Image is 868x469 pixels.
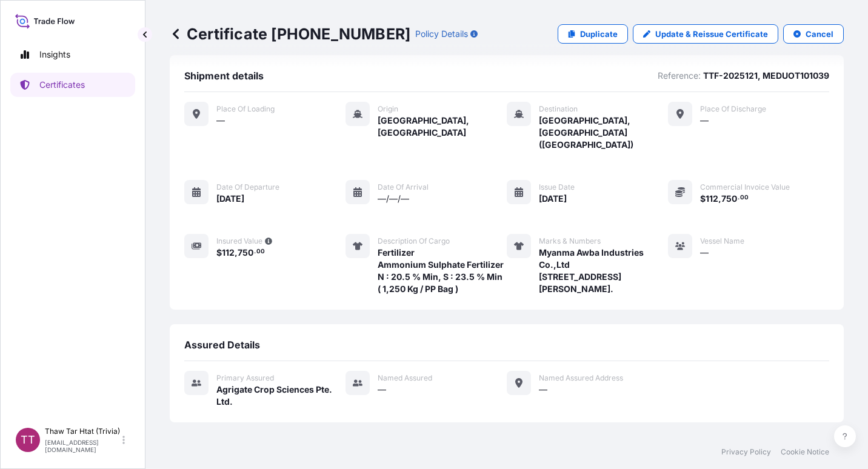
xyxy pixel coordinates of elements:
span: Commercial Invoice Value [700,182,790,192]
span: Origin [378,104,398,114]
a: Certificates [10,73,135,97]
span: 750 [238,248,253,257]
span: Assured Details [184,339,260,351]
p: Policy Details [415,28,468,40]
span: [DATE] [216,193,244,205]
span: Named Assured [378,373,432,383]
span: , [235,248,238,257]
a: Insights [10,42,135,67]
p: Duplicate [580,28,618,40]
span: Place of Loading [216,104,275,114]
span: Date of arrival [378,182,429,192]
span: . [254,250,256,254]
span: TT [21,434,35,446]
span: — [216,115,225,127]
span: — [700,247,709,259]
span: — [378,384,386,396]
span: Issue Date [539,182,575,192]
span: Date of departure [216,182,279,192]
span: Insured Value [216,236,262,246]
span: [GEOGRAPHIC_DATA], [GEOGRAPHIC_DATA] ([GEOGRAPHIC_DATA]) [539,115,668,151]
span: 00 [740,196,749,200]
span: 750 [721,195,737,203]
span: Description of cargo [378,236,450,246]
a: Privacy Policy [721,447,771,457]
span: — [539,384,547,396]
span: Destination [539,104,578,114]
p: Reference: [658,70,701,82]
p: Thaw Tar Htat (Trivia) [45,427,120,436]
a: Update & Reissue Certificate [633,24,778,44]
span: Named Assured Address [539,373,623,383]
p: [EMAIL_ADDRESS][DOMAIN_NAME] [45,439,120,453]
p: TTF-2025121, MEDUOT101039 [703,70,829,82]
span: Place of discharge [700,104,766,114]
span: 00 [256,250,265,254]
span: , [718,195,721,203]
span: 112 [222,248,235,257]
span: $ [700,195,706,203]
span: Primary assured [216,373,274,383]
span: [DATE] [539,193,567,205]
p: Certificate [PHONE_NUMBER] [170,24,410,44]
p: Cancel [806,28,833,40]
p: Update & Reissue Certificate [655,28,768,40]
span: Shipment details [184,70,264,82]
span: Myanma Awba Industries Co.,Ltd [STREET_ADDRESS][PERSON_NAME]. [539,247,668,295]
button: Cancel [783,24,844,44]
span: Marks & Numbers [539,236,601,246]
span: 112 [706,195,718,203]
span: Agrigate Crop Sciences Pte. Ltd. [216,384,346,408]
span: — [700,115,709,127]
a: Cookie Notice [781,447,829,457]
span: Vessel Name [700,236,744,246]
p: Insights [39,48,70,61]
span: $ [216,248,222,257]
a: Duplicate [558,24,628,44]
span: [GEOGRAPHIC_DATA], [GEOGRAPHIC_DATA] [378,115,507,139]
p: Certificates [39,79,85,91]
span: Fertilizer Ammonium Sulphate Fertilizer N : 20.5 % Min, S : 23.5 % Min ( 1,250 Kg / PP Bag ) [378,247,504,295]
span: . [738,196,739,200]
span: —/—/— [378,193,409,205]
